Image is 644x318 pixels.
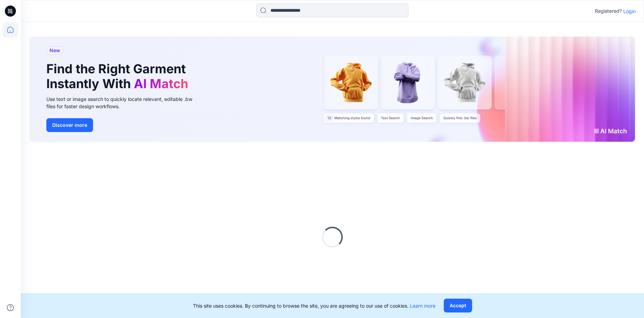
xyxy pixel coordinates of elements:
p: Registered? [595,7,622,15]
a: Learn more [410,303,435,309]
span: New [49,46,60,55]
button: Accept [444,299,472,312]
h1: Find the Right Garment Instantly With [46,62,192,91]
div: Use text or image search to quickly locate relevant, editable .bw files for faster design workflows. [46,95,202,110]
p: This site uses cookies. By continuing to browse the site, you are agreeing to our use of cookies. [193,302,435,309]
span: AI Match [134,76,188,91]
p: Login [623,8,636,15]
button: Discover more [46,118,93,132]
